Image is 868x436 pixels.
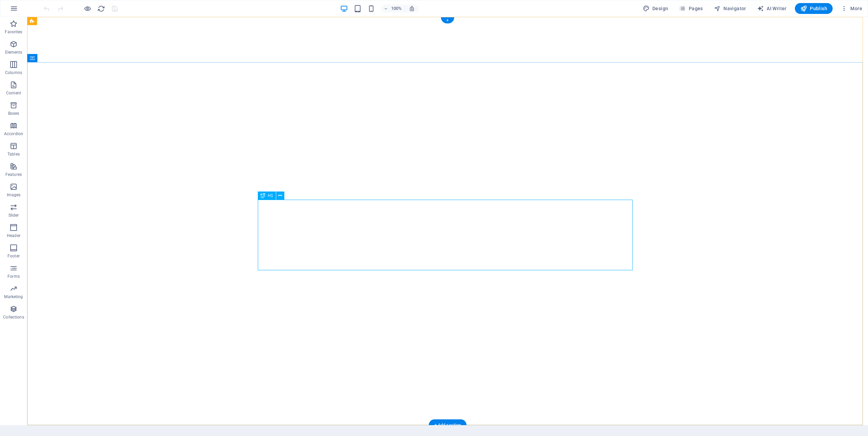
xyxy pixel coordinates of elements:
span: H1 [268,194,273,198]
p: Columns [5,70,22,75]
p: Content [6,90,21,96]
p: Images [7,192,21,198]
i: On resize automatically adjust zoom level to fit chosen device. [409,5,415,12]
p: Accordion [4,131,23,137]
p: Collections [3,314,24,320]
p: Boxes [8,111,19,116]
span: AI Writer [757,5,787,12]
p: Tables [7,151,20,157]
p: Elements [5,50,22,55]
p: Features [5,172,22,177]
p: Forms [7,274,20,279]
p: Favorites [5,29,22,35]
div: + Add section [429,419,467,431]
p: Marketing [4,294,23,299]
div: Design (Ctrl+Alt+Y) [640,3,671,14]
button: 100% [381,4,405,13]
button: reload [97,4,105,13]
p: Footer [7,253,20,259]
span: Pages [679,5,703,12]
i: Reload page [97,5,105,13]
button: Navigator [711,3,749,14]
h6: 100% [391,4,402,13]
p: Header [7,233,20,238]
span: Design [643,5,668,12]
button: More [838,3,865,14]
span: Publish [800,5,827,12]
button: Pages [676,3,705,14]
button: Publish [795,3,833,14]
p: Slider [9,213,19,218]
button: Design [640,3,671,14]
button: AI Writer [754,3,789,14]
div: + [441,17,454,23]
button: Click here to leave preview mode and continue editing [83,4,91,13]
span: Navigator [714,5,746,12]
span: More [841,5,862,12]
